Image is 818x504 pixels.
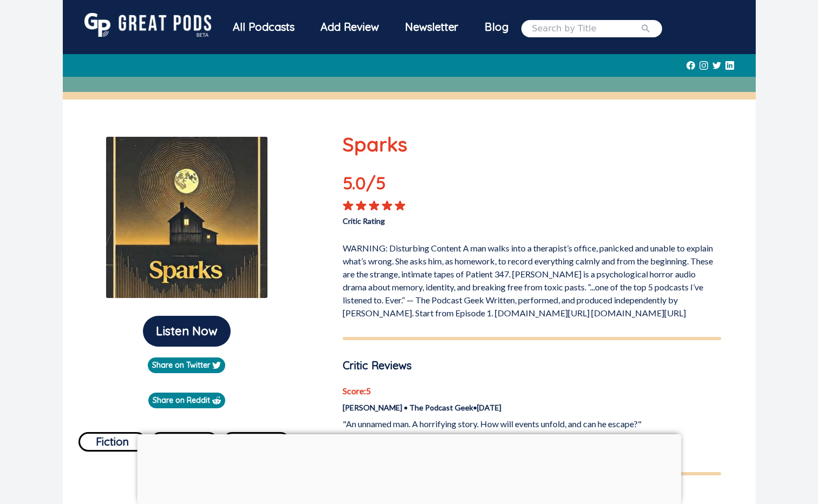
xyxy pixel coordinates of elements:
a: Horror [150,428,218,452]
button: Horror [150,432,218,452]
button: Science [223,432,290,452]
iframe: Advertisement [137,434,681,501]
div: All Podcasts [220,13,307,41]
p: Sparks [343,130,721,159]
a: Share on Twitter [148,357,225,373]
a: Fiction [78,428,146,452]
a: Blog [472,13,521,41]
button: Listen Now [143,316,231,347]
button: Fiction [78,432,146,452]
p: [PERSON_NAME] • The Podcast Geek • [DATE] [343,402,642,413]
p: 5.0 /5 [343,170,418,200]
p: WARNING: Disturbing Content A man walks into a therapist’s office, panicked and unable to explain... [343,237,721,320]
div: Newsletter [392,13,472,41]
p: Critic Reviews [343,357,642,374]
a: Share on Reddit [148,393,225,408]
p: "An unnamed man. A horrifying story. How will events unfold, and can he escape?" [343,417,642,430]
p: Score: 5 [343,384,642,397]
a: Science [223,428,290,452]
input: Search by Title [532,22,640,35]
img: Sparks [106,136,268,299]
p: Critic Rating [343,211,532,227]
a: All Podcasts [220,13,307,44]
a: Add Review [307,13,392,41]
a: Newsletter [392,13,472,44]
img: GreatPods [84,13,211,37]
